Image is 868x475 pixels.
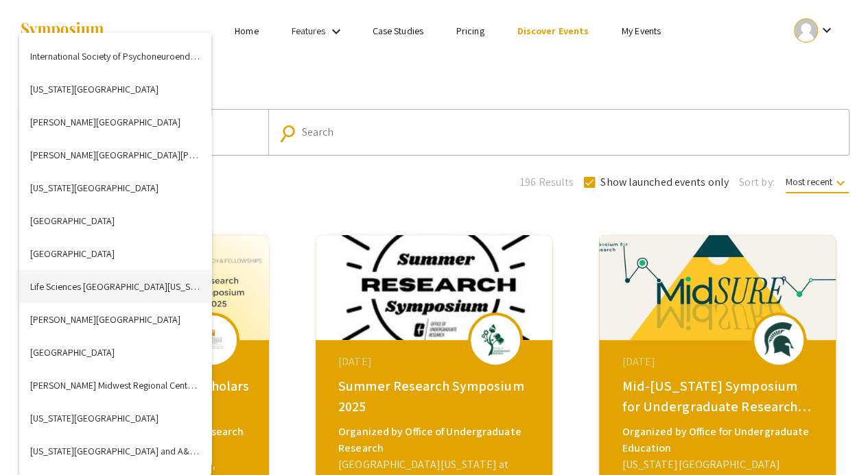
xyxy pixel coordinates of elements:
[19,138,211,171] button: [PERSON_NAME][GEOGRAPHIC_DATA][PERSON_NAME]
[19,171,211,204] button: [US_STATE][GEOGRAPHIC_DATA]
[19,369,211,402] button: [PERSON_NAME] Midwest Regional Center of Excellence (LSMRCE)
[19,237,211,270] button: [GEOGRAPHIC_DATA]
[19,204,211,237] button: [GEOGRAPHIC_DATA]
[19,73,211,106] button: [US_STATE][GEOGRAPHIC_DATA]
[19,402,211,435] button: [US_STATE][GEOGRAPHIC_DATA]
[19,106,211,138] button: [PERSON_NAME][GEOGRAPHIC_DATA]
[19,303,211,336] button: [PERSON_NAME][GEOGRAPHIC_DATA]
[19,435,211,467] button: [US_STATE][GEOGRAPHIC_DATA] and A&M - [GEOGRAPHIC_DATA]
[19,270,211,303] button: Life Sciences [GEOGRAPHIC_DATA][US_STATE] (LSSF)
[19,336,211,369] button: [GEOGRAPHIC_DATA]
[19,40,211,73] button: International Society of Psychoneuroendocrinology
